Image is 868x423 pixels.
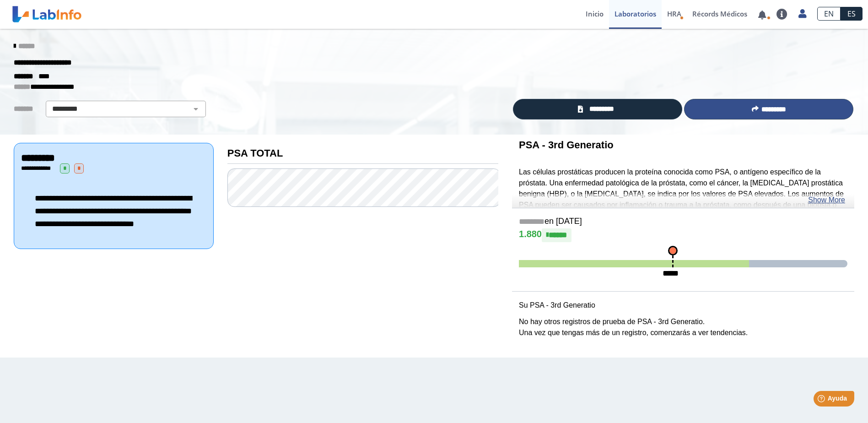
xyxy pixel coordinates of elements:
[519,228,847,242] h4: 1.880
[808,195,845,206] a: Show More
[519,300,847,311] p: Su PSA - 3rd Generatio
[787,387,858,413] iframe: Help widget launcher
[667,9,681,18] span: HRA
[519,167,847,233] p: Las células prostáticas producen la proteína conocida como PSA, o antígeno específico de la próst...
[519,316,847,338] p: No hay otros registros de prueba de PSA - 3rd Generatio. Una vez que tengas más de un registro, c...
[519,217,847,227] h5: en [DATE]
[227,147,283,159] b: PSA TOTAL
[519,139,614,151] b: PSA - 3rd Generatio
[817,7,841,21] a: EN
[841,7,863,21] a: ES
